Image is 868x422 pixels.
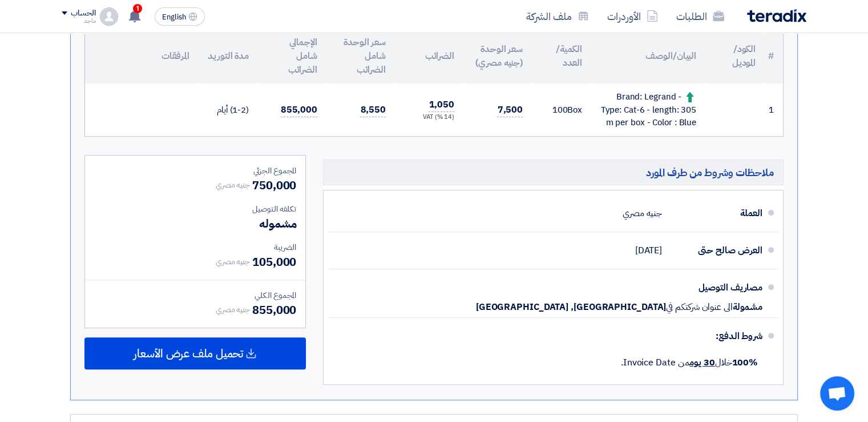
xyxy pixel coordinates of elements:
span: [GEOGRAPHIC_DATA], [GEOGRAPHIC_DATA] [476,301,666,313]
span: جنيه مصري [216,179,250,191]
span: مشمولة [733,301,762,313]
div: Open chat [820,376,854,411]
div: الضريبة [94,241,296,253]
span: 855,000 [281,103,317,117]
div: المجموع الجزئي [94,165,296,177]
th: سعر الوحدة (جنيه مصري) [463,29,532,83]
th: الكمية/العدد [532,29,591,83]
div: شروط الدفع: [346,323,762,350]
button: English [155,7,205,26]
th: المرفقات [85,29,199,83]
span: خلال من Invoice Date. [621,356,758,369]
strong: 100% [732,356,758,369]
span: الى عنوان شركتكم في [666,301,732,313]
u: 30 يوم [689,356,714,369]
th: الإجمالي شامل الضرائب [258,29,326,83]
div: مصاريف التوصيل [671,274,762,301]
div: العرض صالح حتى [671,237,762,264]
img: profile_test.png [100,7,118,26]
span: 7,500 [497,103,523,117]
a: الأوردرات [598,3,667,30]
h5: ملاحظات وشروط من طرف المورد [323,160,784,185]
div: جنيه مصري [623,202,662,224]
div: تكلفه التوصيل [94,203,296,215]
td: (1-2) أيام [199,83,258,136]
span: English [162,13,186,21]
span: 105,000 [252,253,296,270]
span: 1 [133,4,142,13]
th: سعر الوحدة شامل الضرائب [326,29,395,83]
span: 100 [552,103,568,116]
div: ماجد [62,18,95,24]
a: ملف الشركة [517,3,598,30]
th: مدة التوريد [199,29,258,83]
th: الكود/الموديل [705,29,765,83]
div: Brand: Legrand - Type: Cat-6 - length: 305 m per box - Color : Blue [600,90,696,129]
img: Teradix logo [747,9,806,22]
div: المجموع الكلي [94,289,296,301]
span: جنيه مصري [216,304,250,316]
span: 750,000 [252,177,296,194]
th: الضرائب [395,29,463,83]
span: جنيه مصري [216,256,250,268]
th: # [765,29,783,83]
span: [DATE] [635,245,662,256]
a: الطلبات [667,3,733,30]
span: تحميل ملف عرض الأسعار [134,348,243,359]
div: الحساب [71,9,95,18]
td: 1 [765,83,783,136]
div: (14 %) VAT [404,113,454,122]
td: Box [532,83,591,136]
th: البيان/الوصف [591,29,705,83]
span: 855,000 [252,301,296,319]
div: العملة [671,200,762,227]
span: 1,050 [429,98,454,112]
span: مشموله [259,215,296,232]
span: 8,550 [360,103,386,117]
